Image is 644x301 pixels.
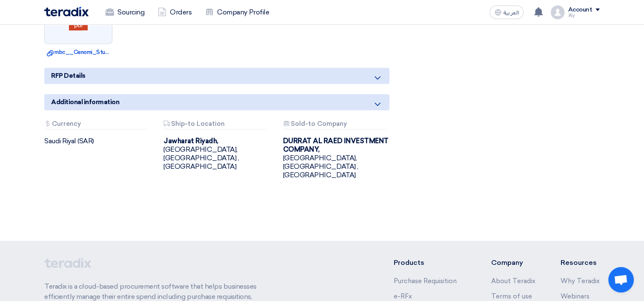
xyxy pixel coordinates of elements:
[44,7,89,17] img: Teradix logo
[568,13,600,18] div: Aly
[489,6,524,19] button: العربية
[47,48,110,57] a: mbc__Cenomi_Studio_design_Brief.pdf
[608,267,634,292] a: Open chat
[491,258,535,268] li: Company
[51,71,86,80] span: RFP Details
[394,292,412,300] a: e-RFx
[163,137,218,145] b: Jawharat Riyadh,
[394,277,457,285] a: Purchase Requisition
[198,3,276,22] a: Company Profile
[561,277,600,285] a: Why Teradix
[503,10,518,16] span: العربية
[283,137,389,179] div: [GEOGRAPHIC_DATA], [GEOGRAPHIC_DATA] ,[GEOGRAPHIC_DATA]
[44,120,147,129] div: Currency
[491,277,535,285] a: About Teradix
[51,97,119,107] span: Additional information
[283,137,389,153] b: DURRAT AL RAED INVESTMENT COMPANY,
[491,292,532,300] a: Terms of use
[568,6,592,14] div: Account
[44,137,151,145] div: Saudi Riyal (SAR)
[561,292,590,300] a: Webinars
[561,258,600,268] li: Resources
[283,120,386,129] div: Sold-to Company
[551,6,564,19] img: profile_test.png
[163,137,270,171] div: [GEOGRAPHIC_DATA], [GEOGRAPHIC_DATA] ,[GEOGRAPHIC_DATA]
[394,258,466,268] li: Products
[151,3,198,22] a: Orders
[99,3,151,22] a: Sourcing
[163,120,266,129] div: Ship-to Location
